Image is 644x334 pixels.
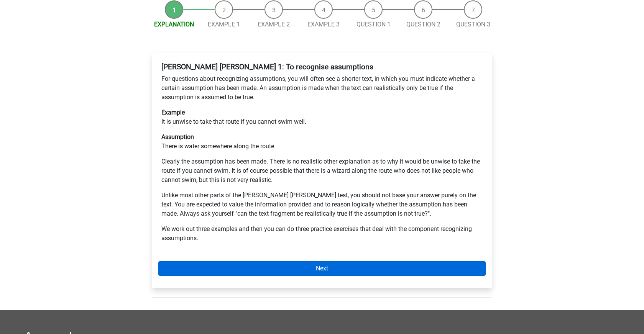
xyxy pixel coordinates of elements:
[154,21,194,28] a: Explanation
[406,21,440,28] a: Question 2
[158,261,486,276] a: Next
[208,21,240,28] a: Example 1
[307,21,340,28] a: Example 3
[161,133,483,151] p: There is water somewhere along the route
[161,157,483,185] p: Clearly the assumption has been made. There is no realistic other explanation as to why it would ...
[161,108,483,126] p: It is unwise to take that route if you cannot swim well.
[161,133,194,141] b: Assumption
[258,21,290,28] a: Example 2
[161,109,185,116] b: Example
[161,74,483,102] p: For questions about recognizing assumptions, you will often see a shorter text, in which you must...
[356,21,391,28] a: Question 1
[161,191,483,218] p: Unlike most other parts of the [PERSON_NAME] [PERSON_NAME] test, you should not base your answer ...
[161,62,373,71] b: [PERSON_NAME] [PERSON_NAME] 1: To recognise assumptions
[456,21,490,28] a: Question 3
[161,224,483,243] p: We work out three examples and then you can do three practice exercises that deal with the compon...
